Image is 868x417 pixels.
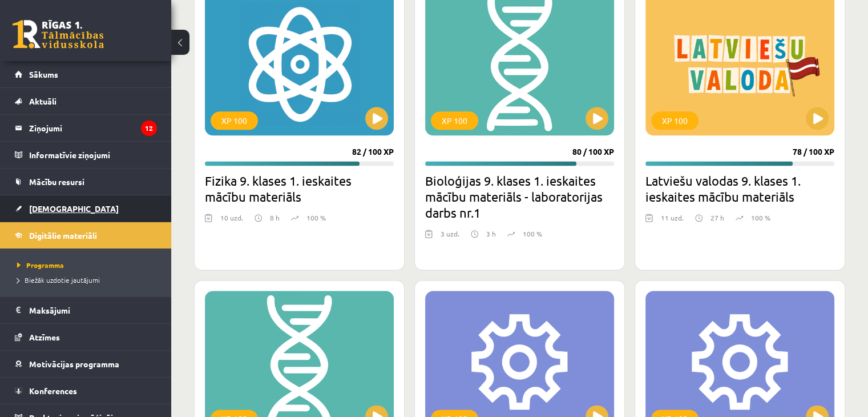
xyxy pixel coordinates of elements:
span: Sākums [29,69,58,79]
div: XP 100 [211,111,258,130]
h2: Bioloģijas 9. klases 1. ieskaites mācību materiāls - laboratorijas darbs nr.1 [425,173,614,220]
a: Mācību resursi [15,169,157,195]
span: Biežāk uzdotie jautājumi [17,275,100,284]
a: Rīgas 1. Tālmācības vidusskola [13,20,104,49]
span: Motivācijas programma [29,359,119,369]
a: [DEMOGRAPHIC_DATA] [15,195,157,222]
a: Motivācijas programma [15,351,157,377]
div: 10 uzd. [220,212,243,230]
div: 11 uzd. [661,212,684,230]
i: 12 [141,121,157,136]
p: 100 % [751,212,770,223]
p: 8 h [270,212,280,223]
p: 3 h [486,228,496,239]
a: Informatīvie ziņojumi [15,142,157,168]
h2: Fizika 9. klases 1. ieskaites mācību materiāls [205,173,394,205]
a: Maksājumi [15,297,157,323]
a: Ziņojumi12 [15,115,157,141]
h2: Latviešu valodas 9. klases 1. ieskaites mācību materiāls [645,173,834,205]
p: 100 % [523,228,542,239]
legend: Maksājumi [29,297,157,323]
span: [DEMOGRAPHIC_DATA] [29,203,119,214]
p: 100 % [306,212,326,223]
legend: Informatīvie ziņojumi [29,142,157,168]
span: Atzīmes [29,332,60,342]
div: 3 uzd. [441,228,459,246]
div: XP 100 [651,111,699,130]
a: Atzīmes [15,324,157,350]
span: Aktuāli [29,96,56,106]
a: Biežāk uzdotie jautājumi [17,275,160,285]
span: Mācību resursi [29,177,84,187]
legend: Ziņojumi [29,115,157,141]
a: Programma [17,260,160,270]
a: Aktuāli [15,88,157,114]
div: XP 100 [431,111,478,130]
p: 27 h [710,212,724,223]
span: Programma [17,260,64,270]
a: Digitālie materiāli [15,222,157,248]
span: Konferences [29,386,77,396]
span: Digitālie materiāli [29,230,97,240]
a: Sākums [15,61,157,87]
a: Konferences [15,378,157,404]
